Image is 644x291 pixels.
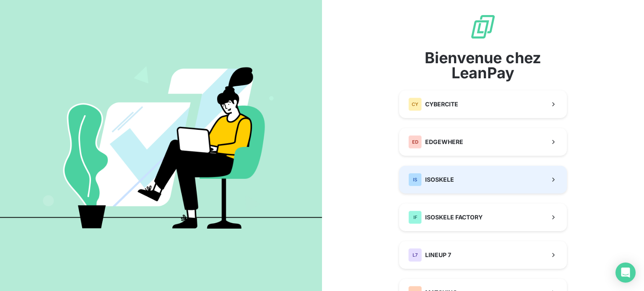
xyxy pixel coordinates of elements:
[399,203,567,231] button: IFISOSKELE FACTORY
[399,50,567,80] span: Bienvenue chez LeanPay
[425,213,483,221] span: ISOSKELE FACTORY
[399,128,567,156] button: EDEDGEWHERE
[408,173,422,186] div: IS
[408,135,422,149] div: ED
[425,138,463,146] span: EDGEWHERE
[399,166,567,193] button: ISISOSKELE
[408,248,422,262] div: L7
[399,241,567,269] button: L7LINEUP 7
[408,211,422,224] div: IF
[425,175,454,184] span: ISOSKELE
[408,98,422,111] div: CY
[425,251,451,259] span: LINEUP 7
[425,100,458,108] span: CYBERCITE
[399,90,567,118] button: CYCYBERCITE
[470,13,496,40] img: logo sigle
[615,263,636,283] div: Open Intercom Messenger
